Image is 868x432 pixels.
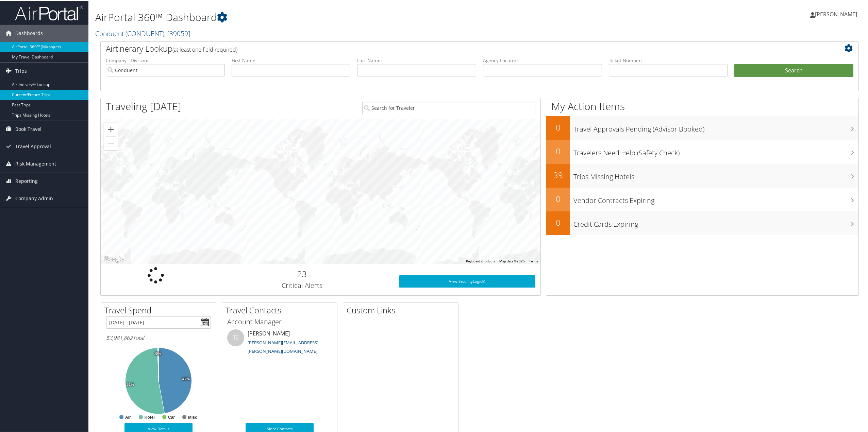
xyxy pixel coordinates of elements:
text: Hotel [145,414,155,419]
text: Misc [188,414,197,419]
h2: Travel Spend [104,304,216,315]
label: Company - Division: [106,56,225,63]
a: 39Trips Missing Hotels [546,163,858,187]
h1: AirPortal 360™ Dashboard [95,10,608,24]
div: TS [227,329,244,346]
h3: Critical Alerts [216,280,389,290]
h3: Vendor Contracts Expiring [573,192,858,205]
span: ( CONDUENT ) [126,28,164,37]
h2: 0 [546,121,570,133]
h6: Total [106,333,211,341]
a: Open this area in Google Maps (opens a new window) [102,254,125,263]
h3: Travel Approvals Pending (Advisor Booked) [573,120,858,133]
h2: 0 [546,216,570,228]
span: Trips [15,62,27,79]
img: airportal-logo.png [15,4,83,20]
img: Google [102,254,125,263]
button: Search [734,63,853,77]
span: , [ 39059 ] [164,28,190,37]
h2: Travel Contacts [226,304,337,315]
span: Map data ©2025 [499,259,525,262]
a: [PERSON_NAME] [810,3,864,24]
h2: Custom Links [347,304,458,315]
tspan: 47% [182,377,190,381]
button: Zoom out [104,136,118,150]
text: Car [168,414,175,419]
h2: 0 [546,145,570,156]
a: [PERSON_NAME][EMAIL_ADDRESS][PERSON_NAME][DOMAIN_NAME] [248,339,318,354]
span: Dashboards [15,24,43,41]
tspan: 52% [127,382,134,386]
span: Risk Management [15,155,56,172]
span: Book Travel [15,120,41,137]
label: First Name: [232,56,351,63]
span: [PERSON_NAME] [815,10,857,17]
h2: 23 [216,267,389,279]
span: (at least one field required) [172,45,237,53]
label: Agency Locator: [483,56,602,63]
h3: Account Manager [227,316,332,326]
input: Search for Traveler [362,101,535,114]
span: $3,981,862 [106,333,133,341]
a: Terms (opens in new tab) [529,259,538,262]
a: Conduent [95,28,190,37]
a: View SecurityLogic® [399,275,535,287]
span: Company Admin [15,189,53,206]
a: 0Travelers Need Help (Safety Check) [546,139,858,163]
tspan: 0% [156,351,161,355]
a: 0Vendor Contracts Expiring [546,187,858,211]
label: Last Name: [357,56,476,63]
h2: Airtinerary Lookup [106,42,790,54]
button: Keyboard shortcuts [466,258,495,263]
label: Ticket Number: [609,56,728,63]
h1: My Action Items [546,99,858,113]
span: Reporting [15,172,38,189]
text: Air [125,414,131,419]
h2: 39 [546,169,570,180]
span: Travel Approval [15,137,51,154]
li: [PERSON_NAME] [224,329,335,357]
a: 0Credit Cards Expiring [546,211,858,235]
tspan: 0% [155,351,161,355]
h2: 0 [546,192,570,204]
button: Zoom in [104,122,118,136]
h3: Trips Missing Hotels [573,168,858,181]
h1: Traveling [DATE] [106,99,181,113]
h3: Travelers Need Help (Safety Check) [573,144,858,157]
h3: Credit Cards Expiring [573,215,858,228]
a: 0Travel Approvals Pending (Advisor Booked) [546,116,858,139]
